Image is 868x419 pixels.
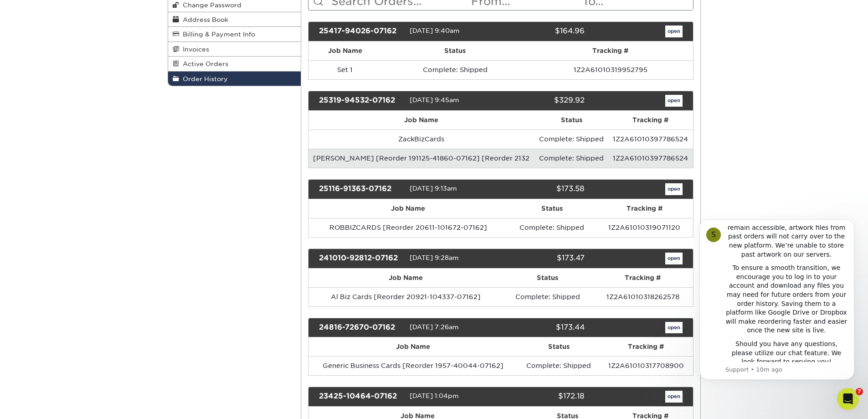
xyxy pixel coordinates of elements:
[494,322,591,334] div: $173.44
[608,111,693,129] th: Tracking #
[312,183,410,195] div: 25116-91363-07162
[410,96,459,103] span: [DATE] 9:45am
[410,185,457,192] span: [DATE] 9:13am
[168,27,301,41] a: Billing & Payment Info
[308,287,503,306] td: Al Biz Cards [Reorder 20921-104337-07162]
[494,26,591,37] div: $164.96
[518,356,600,375] td: Complete: Shipped
[410,323,459,331] span: [DATE] 7:26am
[179,31,255,38] span: Billing & Payment Info
[686,206,868,394] iframe: Intercom notifications message
[312,322,410,334] div: 24816-72670-07162
[312,253,410,264] div: 241010-92812-07162
[665,322,683,334] a: open
[179,46,209,53] span: Invoices
[410,393,459,400] span: [DATE] 1:04pm
[665,26,683,37] a: open
[168,42,301,57] a: Invoices
[528,41,693,60] th: Tracking #
[856,388,863,395] span: 7
[308,337,518,356] th: Job Name
[2,391,77,416] iframe: Google Customer Reviews
[179,75,228,83] span: Order History
[494,95,591,107] div: $329.92
[593,287,693,306] td: 1Z2A61010318262578
[608,129,693,149] td: 1Z2A61010397786524
[599,337,693,356] th: Tracking #
[608,149,693,168] td: 1Z2A61010397786524
[168,57,301,71] a: Active Orders
[312,95,410,107] div: 25319-94532-07162
[593,269,693,287] th: Tracking #
[410,254,459,261] span: [DATE] 9:28am
[179,16,228,23] span: Address Book
[308,199,508,218] th: Job Name
[503,269,593,287] th: Status
[308,111,534,129] th: Job Name
[308,41,382,60] th: Job Name
[179,1,241,9] span: Change Password
[837,388,859,410] iframe: Intercom live chat
[665,391,683,403] a: open
[596,218,693,237] td: 1Z2A61010319071120
[308,356,518,375] td: Generic Business Cards [Reorder 1957-40044-07162]
[168,72,301,86] a: Order History
[534,129,608,149] td: Complete: Shipped
[308,269,503,287] th: Job Name
[665,95,683,107] a: open
[508,199,596,218] th: Status
[518,337,600,356] th: Status
[494,183,591,195] div: $173.58
[665,253,683,264] a: open
[179,60,228,67] span: Active Orders
[382,60,529,79] td: Complete: Shipped
[599,356,693,375] td: 1Z2A61010317708900
[312,391,410,403] div: 23425-10464-07162
[308,149,534,168] td: [PERSON_NAME] [Reorder 191125-41860-07162] [Reorder 2132
[528,60,693,79] td: 1Z2A61010319952795
[308,60,382,79] td: Set 1
[494,253,591,264] div: $173.47
[168,12,301,27] a: Address Book
[596,199,693,218] th: Tracking #
[312,26,410,37] div: 25417-94026-07162
[308,129,534,149] td: ZackBizCards
[508,218,596,237] td: Complete: Shipped
[308,218,508,237] td: ROBBIZCARDS [Reorder 20611-101672-07162]
[503,287,593,306] td: Complete: Shipped
[410,27,460,34] span: [DATE] 9:40am
[494,391,591,403] div: $172.18
[665,183,683,195] a: open
[534,111,608,129] th: Status
[534,149,608,168] td: Complete: Shipped
[382,41,529,60] th: Status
